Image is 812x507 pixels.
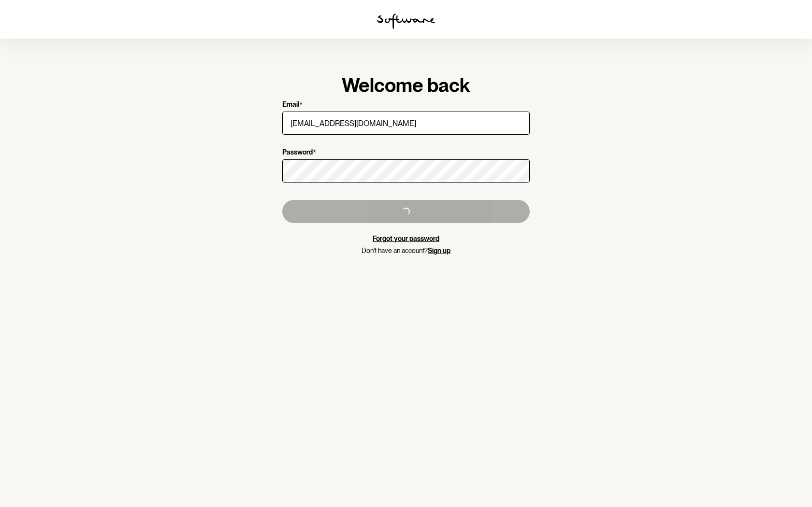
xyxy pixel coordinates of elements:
[282,148,313,157] p: Password
[377,14,435,29] img: software logo
[282,73,530,97] h1: Welcome back
[282,247,530,255] p: Don't have an account?
[428,247,450,254] a: Sign up
[373,235,439,242] a: Forgot your password
[282,100,299,110] p: Email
